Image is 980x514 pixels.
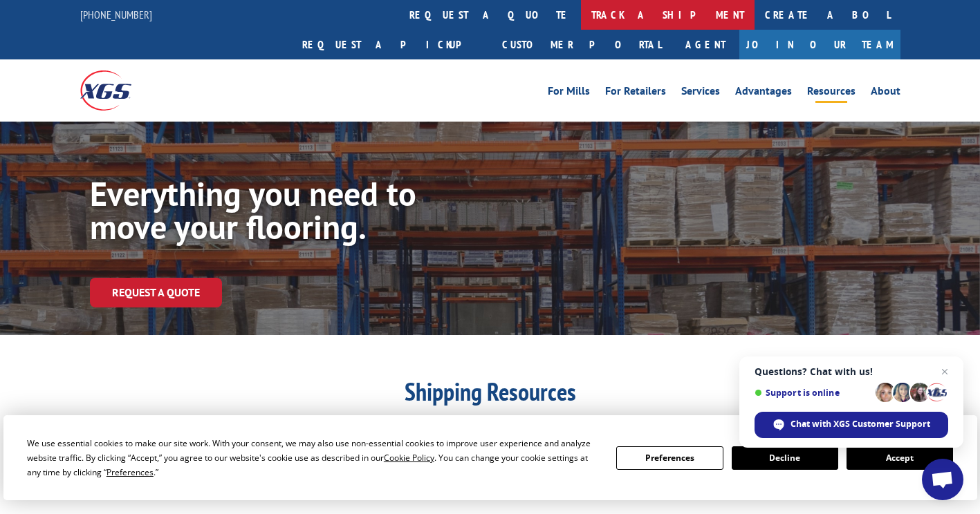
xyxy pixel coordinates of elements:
[214,379,767,411] h1: Shipping Resources
[548,86,590,101] a: For Mills
[755,366,948,377] span: Questions? Chat with us!
[681,86,720,101] a: Services
[616,446,723,470] button: Preferences
[3,415,977,500] div: Cookie Consent Prompt
[755,388,871,398] span: Support is online
[384,452,434,464] span: Cookie Policy
[807,86,856,101] a: Resources
[735,86,792,101] a: Advantages
[791,418,930,430] span: Chat with XGS Customer Support
[922,459,963,500] a: Open chat
[605,86,666,101] a: For Retailers
[90,278,222,307] a: Request a Quote
[107,466,154,478] span: Preferences
[871,86,900,101] a: About
[492,30,672,59] a: Customer Portal
[80,8,152,21] a: [PHONE_NUMBER]
[90,177,505,250] h1: Everything you need to move your flooring.
[755,412,948,438] span: Chat with XGS Customer Support
[739,30,900,59] a: Join Our Team
[27,436,600,479] div: We use essential cookies to make our site work. With your consent, we may also use non-essential ...
[847,446,953,470] button: Accept
[732,446,838,470] button: Decline
[672,30,739,59] a: Agent
[292,30,492,59] a: Request a pickup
